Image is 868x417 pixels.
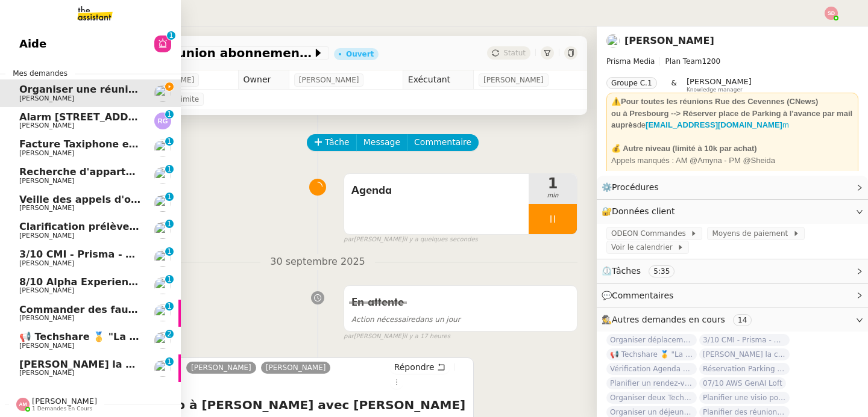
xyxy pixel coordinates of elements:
td: Owner [238,70,289,90]
span: il y a 17 heures [404,332,450,342]
p: 1 [167,302,172,313]
div: Appels manqués : AM @Amyna - PM @Sheida [611,155,854,167]
img: users%2FYpHCMxs0fyev2wOt2XOQMyMzL3F3%2Favatar%2Fb1d7cab4-399e-487a-a9b0-3b1e57580435 [154,277,171,294]
img: users%2F9GXHdUEgf7ZlSXdwo7B3iBDT3M02%2Favatar%2Fimages.jpeg [606,34,620,48]
span: Moyens de paiement [712,227,792,239]
img: users%2F9GXHdUEgf7ZlSXdwo7B3iBDT3M02%2Favatar%2Fimages.jpeg [154,250,171,267]
span: Message [363,135,400,149]
span: [PERSON_NAME] la commande 8055896 [19,359,235,370]
div: Ouvert [346,51,374,58]
a: [PERSON_NAME] [186,362,256,373]
img: users%2FdHO1iM5N2ObAeWsI96eSgBoqS9g1%2Favatar%2Fdownload.png [154,195,171,212]
span: Plan Team [665,57,702,66]
span: Action nécessaire [351,315,415,324]
a: [PERSON_NAME] [624,35,714,46]
span: Réservation Parking Canal + [699,363,790,375]
strong: [EMAIL_ADDRESS][DOMAIN_NAME] [646,120,782,129]
span: Données client [612,206,675,216]
p: 2 [167,330,172,341]
div: 💬Commentaires [597,284,868,307]
small: [PERSON_NAME] [344,332,450,342]
span: Voir le calendrier [611,241,677,253]
p: 1 [167,137,172,148]
span: Répondre [394,361,435,373]
span: [PERSON_NAME] [19,369,74,377]
span: [PERSON_NAME] [19,259,74,267]
nz-badge-sup: 1 [167,31,175,40]
span: dans un jour [351,315,461,324]
button: Tâche [307,134,357,151]
p: 1 [167,247,172,258]
span: [PERSON_NAME] [19,122,74,129]
span: min [529,191,577,201]
button: Commentaire [407,134,479,151]
td: Exécutant [403,70,473,90]
span: Commentaires [612,291,673,300]
span: Aide [19,35,46,53]
span: Mes demandes [5,67,75,79]
strong: 💰 Autre niveau (limité à 10k par achat) [611,144,757,153]
span: Commentaire [414,135,471,149]
span: Facture Taxiphone et DHL - octobre 2025 [19,138,242,150]
span: 30 septembre 2025 [260,254,375,270]
small: [PERSON_NAME] [344,235,478,245]
span: ODEON Commandes [611,227,690,239]
img: svg [16,398,30,411]
span: Tâches [612,266,641,276]
span: [PERSON_NAME] [19,149,74,157]
img: svg [154,113,171,129]
span: 📢 Techshare 🥇 "La démarche Data quality de l'IT Data" 🦾 [606,348,697,360]
span: Vérification Agenda + Chat + Wagram (9h et 14h) [606,363,697,375]
span: 📢 Techshare 🥇 "La démarche Data quality de l'IT Data" 🦾 [19,331,339,342]
a: [EMAIL_ADDRESS][DOMAIN_NAME]m [646,120,789,129]
span: ⏲️ [602,266,685,276]
strong: ou à Presbourg --> Réserver place de Parking à l'avance par mail auprès [611,109,852,130]
app-user-label: Knowledge manager [687,77,752,93]
span: [PERSON_NAME] la commande 8055896 [699,348,790,360]
span: [PERSON_NAME] [19,94,74,102]
span: [PERSON_NAME] [687,77,752,86]
div: ⚠️ [611,96,854,108]
nz-badge-sup: 1 [165,302,174,310]
span: Planifier un rendez-vous début octobre [606,377,697,389]
span: Statut [503,49,526,57]
span: [PERSON_NAME] [19,232,74,239]
span: [PERSON_NAME] [19,204,74,212]
strong: Pour toutes les réunions Rue des Cevennes (CNews) [621,97,818,106]
div: 🕵️Autres demandes en cours 14 [597,308,868,332]
button: Message [356,134,407,151]
span: Autres demandes en cours [612,315,725,324]
div: de [611,108,854,131]
div: ⏲️Tâches 5:35 [597,259,868,283]
nz-badge-sup: 1 [165,110,174,119]
img: users%2FNsDxpgzytqOlIY2WSYlFcHtx26m1%2Favatar%2F8901.jpg [154,167,171,184]
img: users%2F9GXHdUEgf7ZlSXdwo7B3iBDT3M02%2Favatar%2Fimages.jpeg [154,85,171,102]
p: 1 [167,275,172,286]
img: users%2F9GXHdUEgf7ZlSXdwo7B3iBDT3M02%2Favatar%2Fimages.jpeg [154,332,171,349]
span: 3/10 CMI - Prisma - workstream IT [699,334,790,346]
nz-badge-sup: 1 [165,247,174,256]
a: [PERSON_NAME] [261,362,331,373]
span: [PERSON_NAME] [19,286,74,294]
p: 1 [167,165,172,176]
nz-badge-sup: 1 [165,357,174,366]
span: par [344,235,354,245]
nz-badge-sup: 2 [165,330,174,338]
nz-tag: 14 [733,314,752,326]
span: [PERSON_NAME] [19,177,74,185]
span: 8/10 Alpha Experience in [GEOGRAPHIC_DATA] [19,276,271,288]
span: par [344,332,354,342]
span: En attente [351,297,404,308]
span: & [671,77,677,93]
span: Organiser deux Techshare [606,392,697,404]
p: 1 [167,357,172,368]
nz-badge-sup: 1 [165,165,174,173]
img: svg [825,7,838,20]
span: Organiser une réunion abonnement avec [PERSON_NAME] [19,84,335,95]
span: ⚙️ [602,181,664,194]
nz-badge-sup: 1 [165,193,174,201]
p: 1 [167,110,172,121]
nz-badge-sup: 1 [165,137,174,146]
p: 1 [167,220,172,230]
img: users%2FlTfsyV2F6qPWZMLkCFFmx0QkZeu2%2Favatar%2FChatGPT%20Image%201%20aou%CC%82t%202025%2C%2011_0... [154,140,171,156]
